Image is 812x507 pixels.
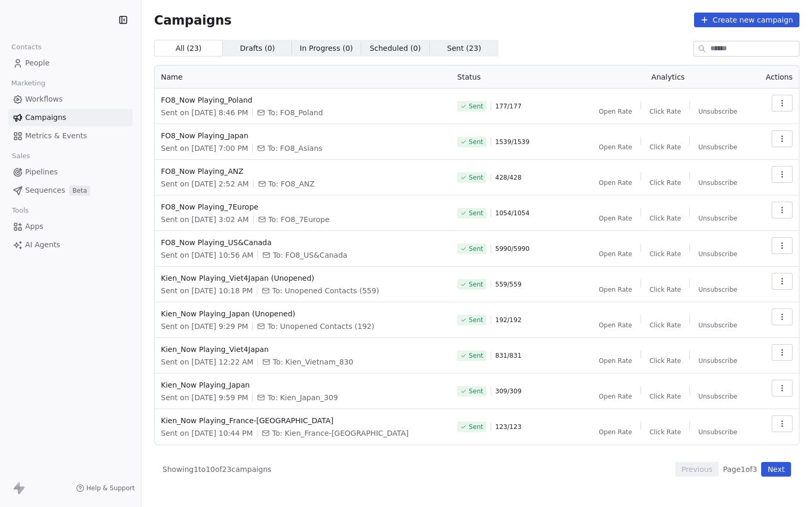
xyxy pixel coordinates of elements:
[761,462,791,477] button: Next
[469,423,483,431] span: Sent
[161,285,253,296] span: Sent on [DATE] 10:18 PM
[723,464,757,475] span: Page 1 of 3
[268,179,315,189] span: To: FO8_ANZ
[469,209,483,217] span: Sent
[649,214,681,223] span: Click Rate
[76,484,135,492] a: Help & Support
[469,351,483,360] span: Sent
[25,167,58,178] span: Pipelines
[161,321,248,332] span: Sent on [DATE] 9:29 PM
[161,237,445,248] span: FO8_Now Playing_US&Canada
[161,95,445,105] span: FO8_Now Playing_Poland
[698,357,737,365] span: Unsubscribe
[469,138,483,146] span: Sent
[649,179,681,187] span: Click Rate
[69,185,90,196] span: Beta
[25,58,50,69] span: People
[8,127,133,145] a: Metrics & Events
[8,236,133,253] a: AI Agents
[8,91,133,108] a: Workflows
[7,39,46,55] span: Contacts
[649,285,681,294] span: Click Rate
[272,285,379,296] span: To: Unopened Contacts (559)
[649,428,681,436] span: Click Rate
[161,214,249,225] span: Sent on [DATE] 3:02 AM
[698,285,737,294] span: Unsubscribe
[240,43,275,54] span: Drafts ( 0 )
[161,415,445,426] span: Kien_Now Playing_France-[GEOGRAPHIC_DATA]
[25,221,44,232] span: Apps
[599,428,632,436] span: Open Rate
[698,107,737,116] span: Unsubscribe
[694,13,799,27] button: Create new campaign
[495,102,522,111] span: 177 / 177
[273,250,347,260] span: To: FO8_US&Canada
[25,94,63,105] span: Workflows
[698,428,737,436] span: Unsubscribe
[451,65,582,89] th: Status
[25,112,66,123] span: Campaigns
[599,357,632,365] span: Open Rate
[370,43,421,54] span: Scheduled ( 0 )
[649,357,681,365] span: Click Rate
[495,316,522,324] span: 192 / 192
[25,239,60,250] span: AI Agents
[495,423,522,431] span: 123 / 123
[161,202,445,212] span: FO8_Now Playing_7Europe
[267,392,338,403] span: To: Kien_Japan_309
[469,280,483,289] span: Sent
[495,351,522,360] span: 831 / 831
[8,218,133,235] a: Apps
[649,143,681,151] span: Click Rate
[161,392,248,403] span: Sent on [DATE] 9:59 PM
[161,344,445,355] span: Kien_Now Playing_Viet4Japan
[698,392,737,401] span: Unsubscribe
[649,250,681,258] span: Click Rate
[273,357,353,367] span: To: Kien_Vietnam_830
[599,250,632,258] span: Open Rate
[161,107,248,118] span: Sent on [DATE] 8:46 PM
[7,148,35,164] span: Sales
[495,209,529,217] span: 1054 / 1054
[272,428,408,438] span: To: Kien_France-Bulgaria
[698,143,737,151] span: Unsubscribe
[599,214,632,223] span: Open Rate
[649,321,681,329] span: Click Rate
[25,130,87,141] span: Metrics & Events
[675,462,719,477] button: Previous
[469,102,483,111] span: Sent
[649,392,681,401] span: Click Rate
[698,321,737,329] span: Unsubscribe
[469,173,483,182] span: Sent
[161,357,253,367] span: Sent on [DATE] 12:22 AM
[698,214,737,223] span: Unsubscribe
[599,392,632,401] span: Open Rate
[161,130,445,141] span: FO8_Now Playing_Japan
[163,464,272,475] span: Showing 1 to 10 of 23 campaigns
[599,321,632,329] span: Open Rate
[161,308,445,319] span: Kien_Now Playing_Japan (Unopened)
[8,182,133,199] a: SequencesBeta
[469,387,483,395] span: Sent
[161,273,445,283] span: Kien_Now Playing_Viet4Japan (Unopened)
[599,107,632,116] span: Open Rate
[25,185,65,196] span: Sequences
[447,43,481,54] span: Sent ( 23 )
[495,387,522,395] span: 309 / 309
[649,107,681,116] span: Click Rate
[599,179,632,187] span: Open Rate
[154,13,232,27] span: Campaigns
[161,250,253,260] span: Sent on [DATE] 10:56 AM
[8,163,133,181] a: Pipelines
[8,109,133,126] a: Campaigns
[7,75,50,91] span: Marketing
[469,245,483,253] span: Sent
[495,173,522,182] span: 428 / 428
[267,321,374,332] span: To: Unopened Contacts (192)
[698,179,737,187] span: Unsubscribe
[161,428,253,438] span: Sent on [DATE] 10:44 PM
[161,380,445,390] span: Kien_Now Playing_Japan
[495,245,529,253] span: 5990 / 5990
[599,285,632,294] span: Open Rate
[300,43,353,54] span: In Progress ( 0 )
